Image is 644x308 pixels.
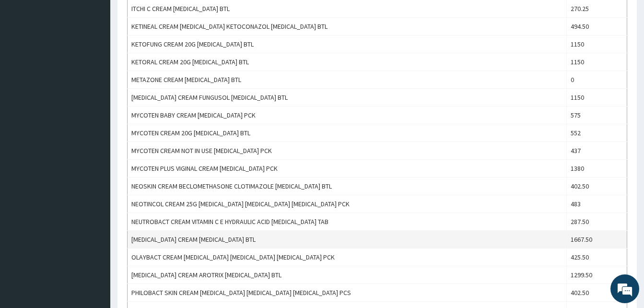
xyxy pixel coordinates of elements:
td: 552 [567,124,627,142]
td: 425.50 [567,249,627,266]
td: 437 [567,142,627,160]
td: 287.50 [567,213,627,231]
td: KETINEAL CREAM [MEDICAL_DATA] KETOCONAZOL [MEDICAL_DATA] BTL [128,18,567,36]
textarea: Type your message and hit 'Enter' [5,206,183,239]
td: NEUTROBACT CREAM VITAMIN C E HYDRAULIC ACID [MEDICAL_DATA] TAB [128,213,567,231]
td: NEOTINCOL CREAM 25G [MEDICAL_DATA] [MEDICAL_DATA] [MEDICAL_DATA] PCK [128,195,567,213]
td: METAZONE CREAM [MEDICAL_DATA] BTL [128,71,567,89]
td: MYCOTEN CREAM NOT IN USE [MEDICAL_DATA] PCK [128,142,567,160]
td: [MEDICAL_DATA] CREAM FUNGUSOL [MEDICAL_DATA] BTL [128,89,567,107]
td: MYCOTEN PLUS VIGINAL CREAM [MEDICAL_DATA] PCK [128,160,567,178]
td: 0 [567,71,627,89]
td: OLAYBACT CREAM [MEDICAL_DATA] [MEDICAL_DATA] [MEDICAL_DATA] PCK [128,249,567,266]
td: 1667.50 [567,231,627,249]
td: 1150 [567,89,627,107]
td: 1150 [567,53,627,71]
td: 1380 [567,160,627,178]
img: d_794563401_company_1708531726252_794563401 [18,48,39,72]
td: NEOSKIN CREAM BECLOMETHASONE CLOTIMAZOLE [MEDICAL_DATA] BTL [128,178,567,195]
td: 483 [567,195,627,213]
td: 1150 [567,36,627,53]
td: PHILOBACT SKIN CREAM [MEDICAL_DATA] [MEDICAL_DATA] [MEDICAL_DATA] PCS [128,284,567,302]
td: 494.50 [567,18,627,36]
td: [MEDICAL_DATA] CREAM [MEDICAL_DATA] BTL [128,231,567,249]
td: 575 [567,107,627,124]
td: 402.50 [567,284,627,302]
td: KETORAL CREAM 20G [MEDICAL_DATA] BTL [128,53,567,71]
span: We're online! [56,93,132,190]
td: MYCOTEN CREAM 20G [MEDICAL_DATA] BTL [128,124,567,142]
td: 402.50 [567,178,627,195]
div: Chat with us now [50,54,161,66]
td: KETOFUNG CREAM 20G [MEDICAL_DATA] BTL [128,36,567,53]
td: MYCOTEN BABY CREAM [MEDICAL_DATA] PCK [128,107,567,124]
td: 1299.50 [567,266,627,284]
div: Minimize live chat window [157,5,180,28]
td: [MEDICAL_DATA] CREAM AROTRIX [MEDICAL_DATA] BTL [128,266,567,284]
